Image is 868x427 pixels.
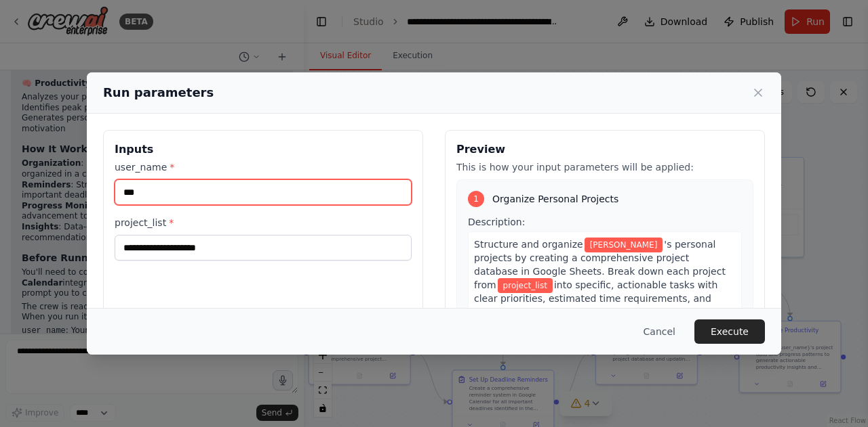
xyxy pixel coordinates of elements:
h3: Inputs [115,141,412,158]
span: Variable: project_list [498,278,553,293]
span: Structure and organize [474,239,583,250]
h2: Run parameters [103,83,214,102]
button: Execute [694,319,765,344]
h3: Preview [456,141,753,158]
span: Organize Personal Projects [492,192,618,206]
p: This is how your input parameters will be applied: [456,160,753,174]
div: 1 [468,191,484,207]
button: Cancel [633,319,686,344]
label: project_list [115,216,412,229]
span: into specific, actionable tasks with clear priorities, estimated time requirements, and dependenc... [474,279,726,344]
span: Variable: user_name [585,238,663,252]
span: Description: [468,217,525,227]
label: user_name [115,160,412,174]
